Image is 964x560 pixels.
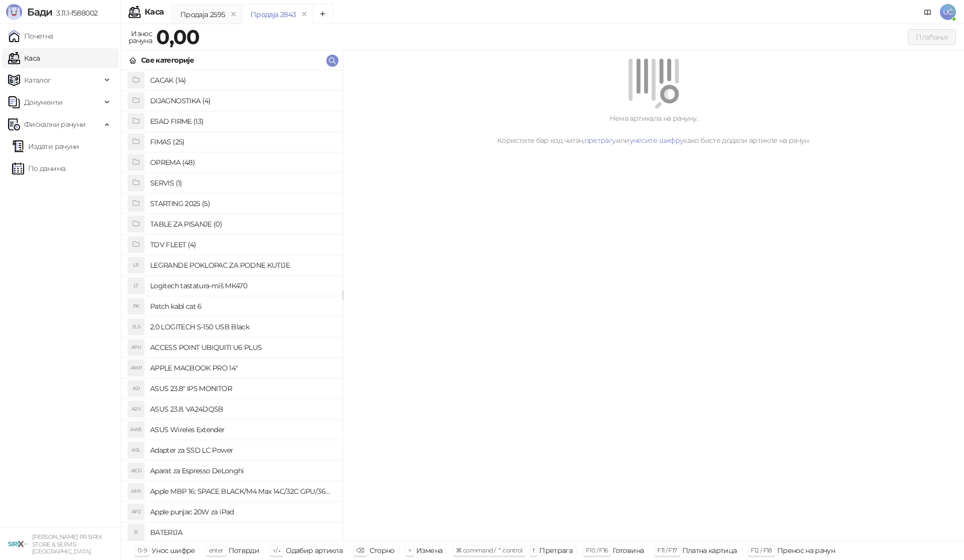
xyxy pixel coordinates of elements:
[145,8,164,16] div: Каса
[209,546,223,554] span: enter
[150,134,334,150] h4: FIMAS (25)
[251,9,296,20] div: Продаја 2843
[141,55,194,66] div: Све категорије
[128,524,144,540] div: B
[920,4,936,20] a: Документација
[128,319,144,335] div: 2LS
[298,10,311,19] button: remove
[152,544,195,557] div: Унос шифре
[355,113,952,146] div: Нема артикала на рачуну. Користите бар код читач, или како бисте додали артикле на рачун.
[150,196,334,212] h4: STARTING 2025 (5)
[128,463,144,479] div: AED
[150,504,334,520] h4: Apple punjac 20W za iPad
[150,524,334,540] h4: BATERIJA
[286,544,342,557] div: Одабир артикла
[128,483,144,499] div: AM1
[940,4,956,20] span: UĆ
[128,278,144,294] div: LT
[630,136,684,145] a: унесите шифру
[150,339,334,355] h4: ACCESS POINT UBIQUITI U6 PLUS
[150,154,334,170] h4: OPREMA (48)
[128,422,144,438] div: AWE
[128,360,144,376] div: AMP
[121,70,342,540] div: grid
[150,72,334,88] h4: CACAK (14)
[751,546,772,554] span: F12 / F18
[128,298,144,314] div: PK
[150,463,334,479] h4: Aparat za Espresso DeLonghi
[24,92,62,112] span: Документи
[128,257,144,273] div: LP
[150,442,334,458] h4: Adapter za SSD LC Power
[313,4,333,24] button: Add tab
[6,4,22,20] img: Logo
[150,360,334,376] h4: APPLE MACBOOK PRO 14"
[156,25,199,49] strong: 0,00
[416,544,442,557] div: Измена
[613,544,644,557] div: Готовина
[150,401,334,417] h4: ASUS 23.8. VA24DQSB
[228,544,260,557] div: Потврди
[128,381,144,397] div: A2I
[128,442,144,458] div: ASL
[32,533,102,555] small: [PERSON_NAME] PR SIRIX STORE & SERVIS [GEOGRAPHIC_DATA]
[180,9,225,20] div: Продаја 2595
[408,546,411,554] span: +
[128,401,144,417] div: A2V
[150,93,334,109] h4: DIJAGNOSTIKA (4)
[356,546,364,554] span: ⌫
[227,10,240,19] button: remove
[370,544,395,557] div: Сторно
[150,483,334,499] h4: Apple MBP 16: SPACE BLACK/M4 Max 14C/32C GPU/36GB/1T-ZEE
[12,136,79,156] a: Издати рачуни
[150,278,334,294] h4: Logitech tastatura-miš MK470
[128,504,144,520] div: AP2
[657,546,677,554] span: F11 / F17
[273,546,281,554] span: ↑/↓
[52,9,97,18] span: 3.11.1-f588002
[150,319,334,335] h4: 2.0 LOGITECH S-150 USB Black
[127,27,154,47] div: Износ рачуна
[456,546,523,554] span: ⌘ command / ⌃ control
[150,257,334,273] h4: LEGRANDE POKLOPAC ZA PODNE KUTIJE
[150,298,334,314] h4: Patch kabl cat 6
[150,216,334,232] h4: TABLE ZA PISANJE (0)
[128,339,144,355] div: APU
[584,136,616,145] a: претрагу
[533,546,534,554] span: f
[150,422,334,438] h4: ASUS Wireles Extender
[150,237,334,253] h4: TDV FLEET (4)
[24,70,51,90] span: Каталог
[150,113,334,129] h4: ESAD FIRME (13)
[777,544,835,557] div: Пренос на рачун
[138,546,147,554] span: 0-9
[12,158,65,178] a: По данима
[8,534,28,554] img: 64x64-companyLogo-cb9a1907-c9b0-4601-bb5e-5084e694c383.png
[8,48,40,68] a: Каса
[150,175,334,191] h4: SERVIS (1)
[539,544,572,557] div: Претрага
[682,544,737,557] div: Платна картица
[150,381,334,397] h4: ASUS 23.8" IPS MONITOR
[27,6,52,18] span: Бади
[908,29,956,45] button: Плаћање
[586,546,608,554] span: F10 / F16
[24,114,85,134] span: Фискални рачуни
[8,26,53,46] a: Почетна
